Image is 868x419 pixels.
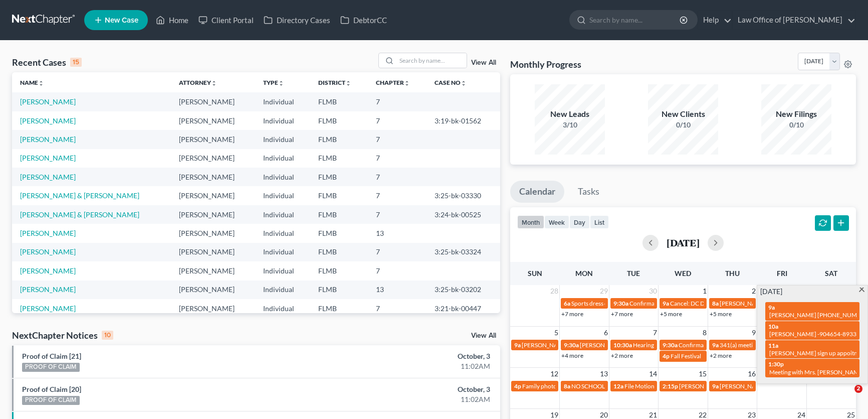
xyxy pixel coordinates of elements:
[368,186,426,205] td: 7
[590,215,609,229] button: list
[769,330,856,338] span: [PERSON_NAME] -904654-8933
[613,300,628,307] span: 9:30a
[522,382,559,390] span: Family photos
[310,111,368,130] td: FLMB
[611,352,633,359] a: +2 more
[517,215,544,229] button: month
[599,285,609,297] span: 29
[310,186,368,205] td: FLMB
[426,205,500,224] td: 3:24-bk-00525
[663,352,670,360] span: 4p
[710,352,732,359] a: +2 more
[12,329,113,341] div: NextChapter Notices
[768,304,775,311] span: 9a
[368,224,426,242] td: 13
[698,11,732,29] a: Help
[702,285,708,297] span: 1
[255,243,310,261] td: Individual
[575,269,593,277] span: Mon
[151,11,193,29] a: Home
[768,360,784,368] span: 1:30p
[255,92,310,111] td: Individual
[712,341,719,349] span: 9a
[255,111,310,130] td: Individual
[720,300,821,307] span: [PERSON_NAME] [PHONE_NUMBER]
[22,396,80,405] div: PROOF OF CLAIM
[613,382,623,390] span: 12a
[675,269,691,277] span: Wed
[611,310,633,318] a: +7 more
[22,363,80,372] div: PROOF OF CLAIM
[255,130,310,149] td: Individual
[310,261,368,280] td: FLMB
[171,168,255,186] td: [PERSON_NAME]
[368,111,426,130] td: 7
[435,79,467,86] a: Case Nounfold_more
[549,285,559,297] span: 28
[171,111,255,130] td: [PERSON_NAME]
[629,300,743,307] span: Confirmation hearing for [PERSON_NAME]
[255,261,310,280] td: Individual
[663,382,678,390] span: 2:15p
[522,341,656,349] span: [PERSON_NAME] with [PERSON_NAME] & the girls
[310,130,368,149] td: FLMB
[171,261,255,280] td: [PERSON_NAME]
[569,215,590,229] button: day
[20,229,76,237] a: [PERSON_NAME]
[368,130,426,149] td: 7
[571,300,630,307] span: Sports dress down day
[255,168,310,186] td: Individual
[20,116,76,125] a: [PERSON_NAME]
[471,59,496,66] a: View All
[179,79,217,86] a: Attorneyunfold_more
[777,269,787,277] span: Fri
[768,342,778,349] span: 11a
[580,341,782,349] span: [PERSON_NAME] [EMAIL_ADDRESS][DOMAIN_NAME] [PHONE_NUMBER]
[627,269,640,277] span: Tue
[564,382,570,390] span: 8a
[535,108,605,120] div: New Leads
[396,53,467,68] input: Search by name...
[599,368,609,380] span: 13
[825,269,837,277] span: Sat
[854,385,862,393] span: 2
[310,168,368,186] td: FLMB
[733,11,855,29] a: Law Office of [PERSON_NAME]
[278,80,284,86] i: unfold_more
[535,120,605,130] div: 3/10
[671,352,701,360] span: Fall Festival
[341,361,490,371] div: 11:02AM
[368,205,426,224] td: 7
[624,382,766,390] span: File Motion for extension of time for [PERSON_NAME]
[310,92,368,111] td: FLMB
[720,341,816,349] span: 341(a) meeting for [PERSON_NAME]
[20,173,76,181] a: [PERSON_NAME]
[20,79,44,86] a: Nameunfold_more
[105,17,138,24] span: New Case
[255,224,310,242] td: Individual
[589,11,681,29] input: Search by name...
[171,186,255,205] td: [PERSON_NAME]
[20,210,139,219] a: [PERSON_NAME] & [PERSON_NAME]
[368,92,426,111] td: 7
[471,332,496,339] a: View All
[514,382,521,390] span: 4p
[712,382,719,390] span: 9a
[171,205,255,224] td: [PERSON_NAME]
[461,80,467,86] i: unfold_more
[193,11,259,29] a: Client Portal
[698,368,708,380] span: 15
[613,341,632,349] span: 10:30a
[22,352,81,360] a: Proof of Claim [21]
[368,261,426,280] td: 7
[368,281,426,299] td: 13
[70,58,82,67] div: 15
[171,92,255,111] td: [PERSON_NAME]
[255,299,310,318] td: Individual
[648,108,718,120] div: New Clients
[761,108,831,120] div: New Filings
[426,243,500,261] td: 3:25-bk-03324
[368,243,426,261] td: 7
[648,368,658,380] span: 14
[255,205,310,224] td: Individual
